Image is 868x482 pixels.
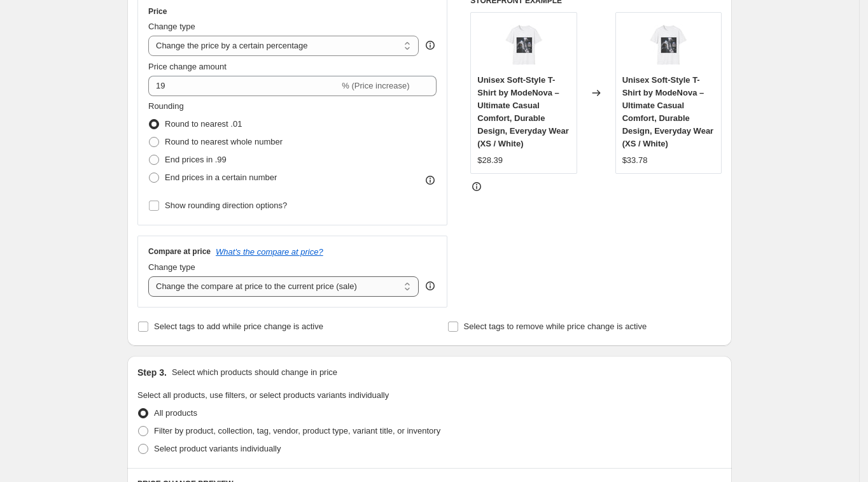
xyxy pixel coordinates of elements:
[424,280,437,292] div: help
[464,322,647,331] span: Select tags to remove while price change is active
[148,101,184,111] span: Rounding
[643,19,694,70] img: 2904239129205620749_2048_80x.jpg
[154,426,440,436] span: Filter by product, collection, tag, vendor, product type, variant title, or inventory
[137,390,389,400] span: Select all products, use filters, or select products variants individually
[148,6,167,17] h3: Price
[148,246,211,257] h3: Compare at price
[137,366,167,379] h2: Step 3.
[477,154,503,167] div: $28.39
[165,137,283,146] span: Round to nearest whole number
[165,155,227,164] span: End prices in .99
[148,62,227,71] span: Price change amount
[165,201,287,210] span: Show rounding direction options?
[424,39,437,52] div: help
[148,76,339,96] input: -15
[154,408,197,418] span: All products
[342,81,409,90] span: % (Price increase)
[172,366,337,379] p: Select which products should change in price
[165,119,242,129] span: Round to nearest .01
[148,262,195,272] span: Change type
[148,22,195,31] span: Change type
[622,75,714,148] span: Unisex Soft-Style T-Shirt by ModeNova – Ultimate Casual Comfort, Durable Design, Everyday Wear (X...
[622,154,648,167] div: $33.78
[498,19,549,70] img: 2904239129205620749_2048_80x.jpg
[154,444,281,453] span: Select product variants individually
[477,75,569,148] span: Unisex Soft-Style T-Shirt by ModeNova – Ultimate Casual Comfort, Durable Design, Everyday Wear (X...
[216,247,323,257] button: What's the compare at price?
[154,322,323,331] span: Select tags to add while price change is active
[165,173,277,182] span: End prices in a certain number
